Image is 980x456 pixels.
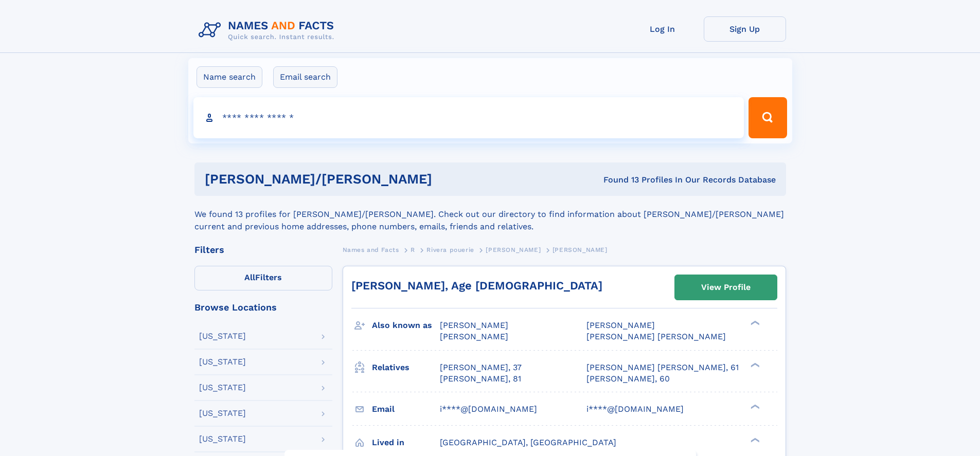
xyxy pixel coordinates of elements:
span: R [411,246,415,253]
label: Filters [194,266,332,290]
div: View Profile [701,276,751,299]
div: [US_STATE] [199,435,246,443]
button: Search Button [749,97,787,138]
a: [PERSON_NAME] [486,243,541,256]
a: Names and Facts [343,243,399,256]
div: Filters [194,245,332,254]
span: [PERSON_NAME] [PERSON_NAME] [586,332,726,341]
input: search input [193,97,744,138]
img: Logo Names and Facts [194,16,343,44]
span: [PERSON_NAME] [440,332,508,341]
label: Email search [273,66,337,88]
div: [US_STATE] [199,409,246,417]
div: ❯ [748,320,760,326]
a: [PERSON_NAME], 37 [440,362,522,373]
span: Rivera pouerie [426,246,474,253]
span: [PERSON_NAME] [586,320,655,330]
div: [US_STATE] [199,384,246,392]
span: [PERSON_NAME] [440,320,508,330]
div: Found 13 Profiles In Our Records Database [518,174,776,186]
div: ❯ [748,361,760,368]
div: ❯ [748,436,760,443]
a: Rivera pouerie [426,243,474,256]
label: Name search [197,66,262,88]
div: [US_STATE] [199,358,246,366]
h3: Also known as [372,317,440,334]
h1: [PERSON_NAME]/[PERSON_NAME] [205,173,518,186]
span: All [244,272,255,282]
div: Browse Locations [194,303,332,312]
div: [US_STATE] [199,332,246,340]
h3: Relatives [372,359,440,376]
span: [PERSON_NAME] [553,246,608,253]
a: [PERSON_NAME], Age [DEMOGRAPHIC_DATA] [351,279,602,292]
a: [PERSON_NAME], 81 [440,373,521,385]
a: [PERSON_NAME] [PERSON_NAME], 61 [586,362,739,373]
a: Sign Up [704,16,786,42]
div: ❯ [748,403,760,410]
a: R [411,243,415,256]
div: We found 13 profiles for [PERSON_NAME]/[PERSON_NAME]. Check out our directory to find information... [194,196,786,233]
span: [PERSON_NAME] [486,246,541,253]
a: View Profile [675,275,777,300]
span: [GEOGRAPHIC_DATA], [GEOGRAPHIC_DATA] [440,437,616,447]
h3: Email [372,400,440,418]
a: [PERSON_NAME], 60 [586,373,670,385]
h3: Lived in [372,434,440,451]
a: Log In [621,16,704,42]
